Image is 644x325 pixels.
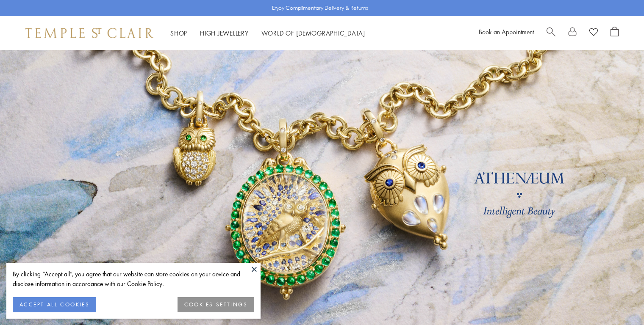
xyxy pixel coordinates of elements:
a: ShopShop [170,29,187,37]
a: Open Shopping Bag [611,27,619,39]
img: Temple St. Clair [25,28,153,38]
a: High JewelleryHigh Jewellery [200,29,249,37]
nav: Main navigation [170,28,365,39]
p: Enjoy Complimentary Delivery & Returns [272,4,368,12]
button: COOKIES SETTINGS [178,297,254,312]
div: By clicking “Accept all”, you agree that our website can store cookies on your device and disclos... [13,269,254,289]
a: Search [547,27,555,39]
a: View Wishlist [589,27,598,39]
a: World of [DEMOGRAPHIC_DATA]World of [DEMOGRAPHIC_DATA] [261,29,365,37]
a: Book an Appointment [479,28,534,36]
button: ACCEPT ALL COOKIES [13,297,96,312]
